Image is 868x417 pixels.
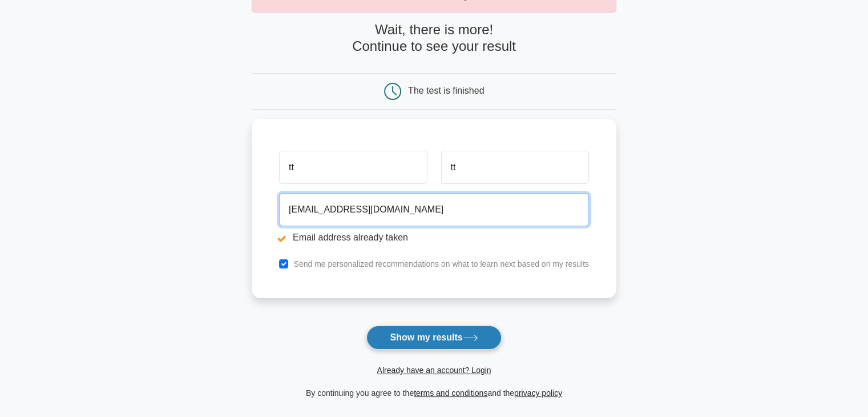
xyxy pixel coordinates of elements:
div: By continuing you agree to the and the [245,386,623,400]
h4: Wait, there is more! Continue to see your result [252,22,616,55]
input: Email [279,193,589,226]
div: The test is finished [408,86,484,95]
a: Already have an account? Login [377,366,491,375]
a: terms and conditions [414,388,487,398]
button: Show my results [366,326,501,350]
input: Last name [441,151,589,184]
li: Email address already taken [279,231,589,244]
label: Send me personalized recommendations on what to learn next based on my results [293,259,589,268]
a: privacy policy [514,388,562,398]
input: First name [279,151,427,184]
